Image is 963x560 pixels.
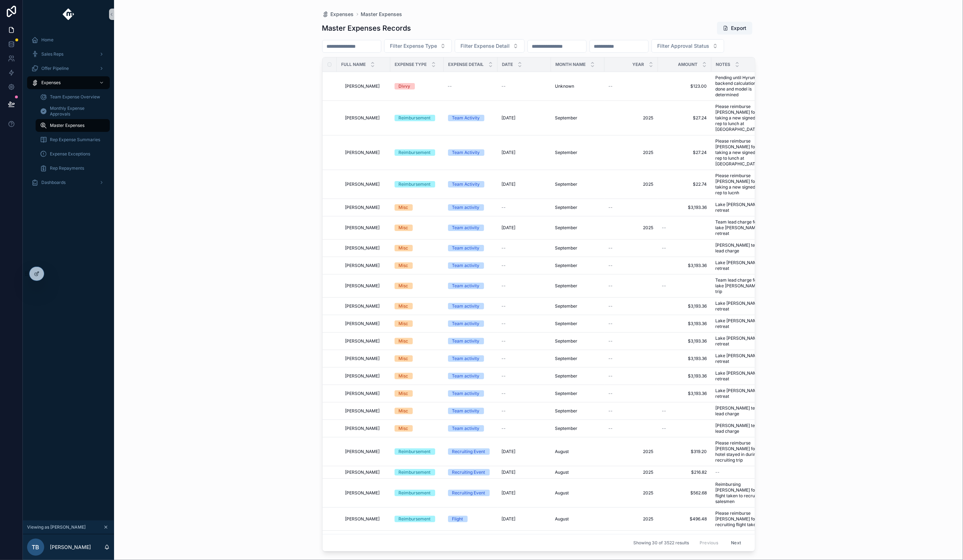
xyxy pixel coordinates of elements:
[452,149,480,156] div: Team Activity
[452,338,480,344] div: Team activity
[448,425,493,432] a: Team activity
[502,391,506,396] span: --
[452,245,480,251] div: Team activity
[502,225,547,231] a: [DATE]
[50,151,90,157] span: Expense Exceptions
[395,425,439,432] a: Misc
[716,318,766,329] a: Lake [PERSON_NAME] retreat
[36,162,110,175] a: Rep Repayments
[345,150,386,155] a: [PERSON_NAME]
[609,373,654,379] a: --
[452,115,480,121] div: Team Activity
[555,373,600,379] a: September
[502,303,547,309] a: --
[27,48,110,61] a: Sales Reps
[345,83,386,89] a: [PERSON_NAME]
[502,373,547,379] a: --
[390,42,437,50] span: Filter Expense Type
[662,115,707,121] a: $27.24
[27,176,110,189] a: Dashboards
[395,320,439,327] a: Misc
[345,338,380,344] span: [PERSON_NAME]
[345,263,386,268] a: [PERSON_NAME]
[716,138,766,167] span: Please reimburse [PERSON_NAME] for taking a new signed on rep to lunch at [GEOGRAPHIC_DATA]'s
[609,225,654,231] span: 2025
[399,303,408,309] div: Misc
[662,356,707,361] span: $3,193.36
[609,205,654,210] a: --
[399,373,408,379] div: Misc
[448,225,493,231] a: Team activity
[345,408,386,414] a: [PERSON_NAME]
[448,262,493,269] a: Team activity
[555,338,600,344] a: September
[395,283,439,289] a: Misc
[662,338,707,344] a: $3,193.36
[502,83,547,89] a: --
[662,83,707,89] a: $123.00
[452,355,480,362] div: Team activity
[502,263,547,268] a: --
[716,277,766,294] span: Team lead charge for lake [PERSON_NAME] trip
[502,150,547,155] a: [DATE]
[555,225,600,231] a: September
[609,283,654,289] a: --
[399,390,408,397] div: Misc
[716,104,766,132] span: Please reimburse [PERSON_NAME] for taking a new signed on rep to lunch at [GEOGRAPHIC_DATA]'s
[448,390,493,397] a: Team activity
[662,150,707,155] a: $27.24
[452,303,480,309] div: Team activity
[716,219,766,236] a: Team lead charge for lake [PERSON_NAME] retreat
[345,356,386,361] a: [PERSON_NAME]
[452,408,480,414] div: Team activity
[395,390,439,397] a: Misc
[555,283,600,289] a: September
[395,262,439,269] a: Misc
[555,83,600,89] a: Unknown
[345,321,386,327] a: [PERSON_NAME]
[609,115,654,121] span: 2025
[345,83,380,89] span: [PERSON_NAME]
[395,303,439,309] a: Misc
[555,408,600,414] a: September
[448,283,493,289] a: Team activity
[555,321,578,327] span: September
[27,76,110,89] a: Expenses
[609,245,654,251] a: --
[717,22,752,35] button: Export
[36,105,110,118] a: Monthly Expense Approvals
[345,338,386,344] a: [PERSON_NAME]
[395,355,439,362] a: Misc
[399,225,408,231] div: Misc
[502,283,547,289] a: --
[609,408,613,414] span: --
[502,245,506,251] span: --
[662,181,707,187] span: $22.74
[345,245,380,251] span: [PERSON_NAME]
[448,83,452,89] span: --
[716,335,766,347] span: Lake [PERSON_NAME] retreat
[609,356,613,361] span: --
[555,391,600,396] a: September
[502,205,506,210] span: --
[609,356,654,361] a: --
[452,283,480,289] div: Team activity
[716,173,766,196] a: Please reimburse [PERSON_NAME] for taking a new signed on rep to lucnh
[345,303,380,309] span: [PERSON_NAME]
[502,245,547,251] a: --
[399,338,408,344] div: Misc
[662,263,707,268] span: $3,193.36
[555,150,578,155] span: September
[716,370,766,382] span: Lake [PERSON_NAME] retreat
[41,37,53,43] span: Home
[716,300,766,312] a: Lake [PERSON_NAME] retreat
[452,425,480,432] div: Team activity
[662,303,707,309] a: $3,193.36
[502,263,506,268] span: --
[27,62,110,75] a: Offer Pipeline
[41,66,69,71] span: Offer Pipeline
[555,373,578,379] span: September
